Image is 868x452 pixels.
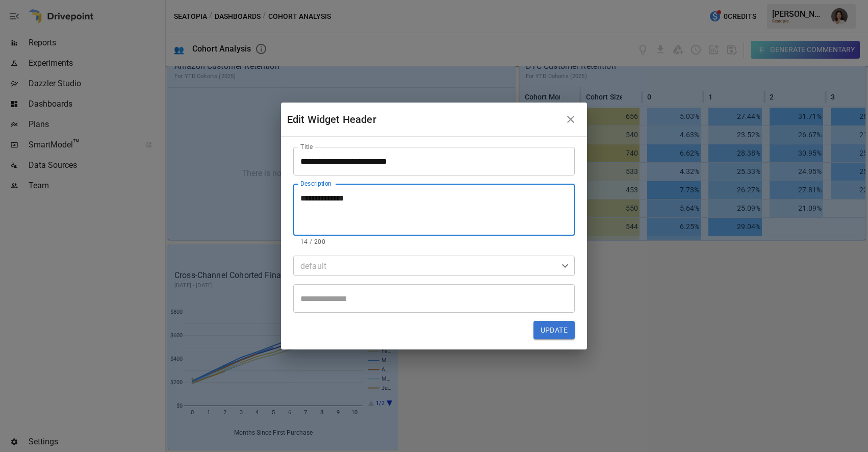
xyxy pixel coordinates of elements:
[300,260,558,272] div: default
[300,142,313,151] label: Title
[300,179,331,188] label: Description
[533,321,575,339] button: Update
[300,237,568,247] p: 14 / 200
[287,111,560,128] div: Edit Widget Header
